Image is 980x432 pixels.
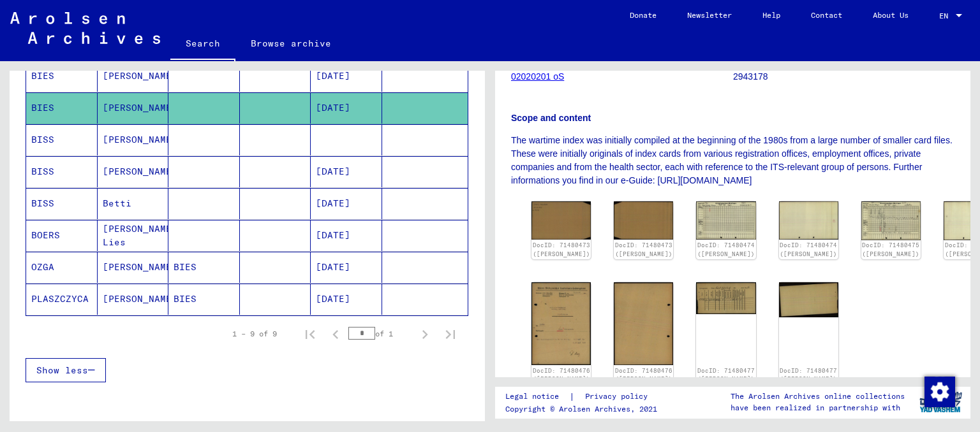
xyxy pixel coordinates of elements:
[26,124,98,155] mat-cell: BISS
[697,241,755,257] a: DocID: 71480474 ([PERSON_NAME])
[98,156,169,187] mat-cell: [PERSON_NAME]
[696,282,755,314] img: 001.jpg
[412,321,438,347] button: Next page
[311,252,382,283] mat-cell: [DATE]
[779,282,838,317] img: 002.jpg
[311,220,382,251] mat-cell: [DATE]
[575,390,663,403] a: Privacy policy
[26,61,98,92] mat-cell: BIES
[98,284,169,315] mat-cell: [PERSON_NAME]
[98,188,169,219] mat-cell: Betti
[26,252,98,283] mat-cell: OZGA
[533,241,590,257] a: DocID: 71480473 ([PERSON_NAME])
[311,156,382,187] mat-cell: [DATE]
[348,328,412,340] div: of 1
[505,390,569,403] a: Legal notice
[861,201,921,240] img: 001.jpg
[36,364,88,376] span: Show less
[731,391,905,402] p: The Arolsen Archives online collections
[511,134,954,187] p: The wartime index was initially compiled at the beginning of the 1980s from a large number of sma...
[26,156,98,187] mat-cell: BISS
[311,92,382,124] mat-cell: [DATE]
[311,284,382,315] mat-cell: [DATE]
[505,390,663,403] div: |
[614,201,673,240] img: 002.jpg
[98,61,169,92] mat-cell: [PERSON_NAME]
[26,188,98,219] mat-cell: BISS
[862,241,919,257] a: DocID: 71480475 ([PERSON_NAME])
[531,201,591,240] img: 001.jpg
[235,28,346,59] a: Browse archive
[780,367,837,383] a: DocID: 71480477 ([PERSON_NAME])
[779,201,838,240] img: 002.jpg
[511,71,564,82] a: 02020201 oS
[511,113,591,123] b: Scope and content
[696,201,755,240] img: 001.jpg
[924,377,955,407] img: Change consent
[323,321,348,347] button: Previous page
[917,386,965,418] img: yv_logo.png
[780,241,837,257] a: DocID: 71480474 ([PERSON_NAME])
[924,376,954,407] div: Change consent
[733,70,954,83] p: 2943178
[731,402,905,414] p: have been realized in partnership with
[26,358,106,382] button: Show less
[168,252,240,283] mat-cell: BIES
[168,284,240,315] mat-cell: BIES
[98,124,169,155] mat-cell: [PERSON_NAME]
[614,282,673,365] img: 002.jpg
[297,321,323,347] button: First page
[170,28,235,61] a: Search
[26,92,98,124] mat-cell: BIES
[98,92,169,124] mat-cell: [PERSON_NAME]
[232,328,277,340] div: 1 – 9 of 9
[615,367,672,383] a: DocID: 71480476 ([PERSON_NAME])
[26,284,98,315] mat-cell: PLASZCZYCA
[505,403,663,415] p: Copyright © Arolsen Archives, 2021
[26,220,98,251] mat-cell: BOERS
[533,367,590,383] a: DocID: 71480476 ([PERSON_NAME])
[939,11,953,20] span: EN
[98,220,169,251] mat-cell: [PERSON_NAME] Lies
[531,282,591,365] img: 001.jpg
[615,241,672,257] a: DocID: 71480473 ([PERSON_NAME])
[311,188,382,219] mat-cell: [DATE]
[98,252,169,283] mat-cell: [PERSON_NAME]
[311,61,382,92] mat-cell: [DATE]
[438,321,463,347] button: Last page
[10,12,160,44] img: Arolsen_neg.svg
[697,367,755,383] a: DocID: 71480477 ([PERSON_NAME])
